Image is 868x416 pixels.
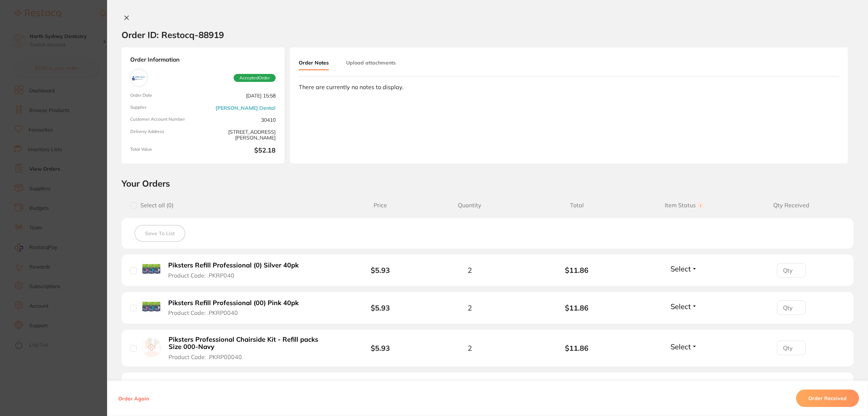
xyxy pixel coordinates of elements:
[206,93,276,99] span: [DATE] 15:58
[130,56,276,63] strong: Order Information
[523,344,630,352] b: $11.86
[630,202,737,209] span: Item Status
[668,264,699,273] button: Select
[468,304,472,312] span: 2
[137,202,174,209] span: Select all ( 0 )
[671,264,691,273] span: Select
[671,342,691,351] span: Select
[671,302,691,311] span: Select
[206,147,276,155] b: $52.18
[416,202,523,209] span: Quantity
[468,266,472,274] span: 2
[166,299,306,317] button: Piksters Refill Professional (00) Pink 40pk Product Code: .PKRP0040
[130,93,200,99] span: Order Date
[168,299,299,307] b: Piksters Refill Professional (00) Pink 40pk
[135,225,185,242] button: Save To List
[206,129,276,141] span: [STREET_ADDRESS][PERSON_NAME]
[668,342,699,351] button: Select
[777,263,806,278] input: Qty
[468,344,472,352] span: 2
[371,266,390,275] b: $5.93
[346,56,396,69] button: Upload attachments
[777,300,806,315] input: Qty
[523,266,630,274] b: $11.86
[168,309,238,316] span: Product Code: .PKRP0040
[116,395,151,402] button: Order Again
[130,105,200,111] span: Supplier
[777,341,806,355] input: Qty
[668,302,699,311] button: Select
[130,117,200,123] span: Customer Account Number
[299,84,839,90] div: There are currently no notes to display.
[166,336,333,361] button: Piksters Professional Chairside Kit - Refill packs Size 000-Navy Product Code: .PKRP00040
[122,29,224,40] h2: Order ID: Restocq- 88919
[142,298,161,316] img: Piksters Refill Professional (00) Pink 40pk
[168,272,234,279] span: Product Code: .PKRP040
[371,303,390,312] b: $5.93
[299,56,329,70] button: Order Notes
[738,202,845,209] span: Qty Received
[371,344,390,353] b: $5.93
[142,338,161,357] img: Piksters Professional Chairside Kit - Refill packs Size 000-Navy
[169,336,331,351] b: Piksters Professional Chairside Kit - Refill packs Size 000-Navy
[796,390,859,407] button: Order Received
[234,74,276,82] span: Accepted Order
[168,380,301,387] b: Piksters Refill Professional (1) Purple 40pk
[130,147,200,155] span: Total Value
[523,202,630,209] span: Total
[130,129,200,141] span: Delivery Address
[166,261,306,279] button: Piksters Refill Professional (0) Silver 40pk Product Code: .PKRP040
[216,105,276,111] a: [PERSON_NAME] Dental
[122,178,854,189] h2: Your Orders
[168,262,299,269] b: Piksters Refill Professional (0) Silver 40pk
[132,71,146,85] img: Erskine Dental
[166,379,308,397] button: Piksters Refill Professional (1) Purple 40pk Product Code: .PKRP140
[523,304,630,312] b: $11.86
[345,202,416,209] span: Price
[142,378,161,397] img: Piksters Refill Professional (1) Purple 40pk
[206,117,276,123] span: 30410
[142,260,161,279] img: Piksters Refill Professional (0) Silver 40pk
[169,354,242,360] span: Product Code: .PKRP00040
